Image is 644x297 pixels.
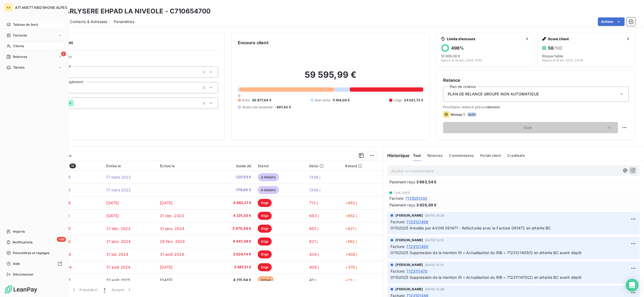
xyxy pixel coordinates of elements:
button: Limite d’encours496%12 000,00 €Depuis le 14 janv. 2025, 11:50 [436,33,534,67]
span: échue [258,276,274,284]
span: -407,43 € [275,105,291,110]
span: Imports [13,229,25,234]
span: litige [258,212,272,220]
span: Non-échu [315,98,330,103]
button: 1 [101,284,108,295]
span: 621 j [309,239,318,244]
span: 43 j [309,278,316,282]
span: Contacts & Adresses [70,19,107,24]
span: [DATE] [160,265,172,269]
span: 31 juil. 2024 [106,252,128,257]
span: 31 août 2025 [106,278,130,282]
span: auto [467,112,477,117]
input: Ajouter une valeur [73,101,78,106]
span: [DATE] 12:08 [425,288,444,291]
span: Relances [427,153,443,158]
span: litige [258,263,272,271]
span: 1306 j [309,175,320,179]
span: Depuis le 19 avr. 2025, 23:04 [542,59,583,62]
span: Score client [548,37,624,41]
span: 17 mars 2022 [106,175,131,179]
span: [PERSON_NAME] [395,238,423,243]
span: Notifications [13,240,32,245]
h6: Relance [443,77,629,83]
button: Actions [598,17,625,26]
span: litige [258,237,272,246]
span: [PERSON_NAME] [395,213,423,218]
span: Prochaine relance prévue [443,105,629,109]
div: Délai [309,164,339,168]
h6: 58 [548,45,562,51]
span: 01102025 Suppression de la mention IR + Actualisation du RIB = 7123111470(2) en attente BC avant ... [391,275,582,280]
span: 31 août 2024 [106,265,130,269]
span: 4 441,38 € [214,239,251,244]
div: Open Intercom Messenger [626,279,639,292]
h6: Historique [383,152,410,159]
span: Creditsafe [507,153,525,158]
span: 4 462,21 € [214,200,251,206]
span: Échu [242,98,250,103]
span: +621 j [345,226,356,231]
span: Facture : [391,219,405,225]
span: 4 231,20 € [214,213,251,218]
span: Portail client [480,153,501,158]
span: Niveau 1 [451,112,465,117]
span: +99 [57,237,66,242]
span: 12 000,00 € [441,54,460,58]
span: Facture : [391,268,405,274]
span: Facture : [391,244,405,249]
span: 31 janv. 2024 [106,239,131,244]
span: 683 j [309,213,319,218]
span: 2 024,14 € [214,252,251,257]
button: Voir [443,122,618,133]
span: 7 oct. 2025 [393,191,410,194]
span: PLAN DE RELANCE GROUPE NON AUTOMATIQUE [448,91,539,97]
span: 5 475,48 € [214,226,251,231]
button: Score client58/100Risque faibleDepuis le 19 avr. 2025, 23:04 [538,33,635,67]
span: Voir [450,125,606,130]
h3: CIAS ARLYSERE EHPAD LA NIVEOLE - C710654700 [47,6,211,16]
span: 713 j [309,201,318,205]
span: 31 août 2024 [160,252,184,257]
h2: 59 595,99 € [238,69,424,86]
span: 3 387,31 € [214,265,251,270]
span: 31 déc. 2023 [106,226,130,231]
span: [PERSON_NAME] [395,287,423,292]
span: +652 j [345,213,357,218]
span: 3 926,69 € [416,202,437,208]
span: Paiement reçu [389,202,415,208]
span: Paramètres [114,19,134,24]
span: [DATE] 14:15 [425,239,444,242]
div: AA [4,3,13,12]
span: +683 j [345,201,357,205]
span: à déduire [258,173,279,181]
span: 7123121405 [406,244,428,249]
span: 24 021,72 € [404,98,424,103]
div: Statut [258,164,303,168]
span: A71 ANETT NBD RHONE ALPES [15,5,67,10]
span: Propriétés Client [43,55,218,62]
span: Litige [393,98,402,103]
span: 19 [69,164,76,168]
div: Échue le [160,164,208,168]
span: 7123111470 [406,268,427,274]
span: /100 [553,45,562,51]
span: +378 j [345,265,357,269]
span: Factures [13,33,27,38]
h6: 496 % [451,45,464,51]
span: [DATE] 14:38 [425,214,444,217]
span: [DATE] [106,201,119,205]
span: litige [258,225,272,233]
span: +592 j [345,239,357,244]
span: Aide [13,261,20,266]
span: 0 [238,94,240,98]
span: +408 j [345,252,357,257]
span: Facture : [389,195,404,201]
span: demain [487,105,500,109]
span: Clients [13,44,24,49]
span: Avoirs non associés [242,105,273,110]
img: Logo LeanPay [4,285,38,294]
span: 7125051392 [405,195,428,201]
span: -227,53 € [214,175,251,180]
span: Paiement reçu [389,179,415,185]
